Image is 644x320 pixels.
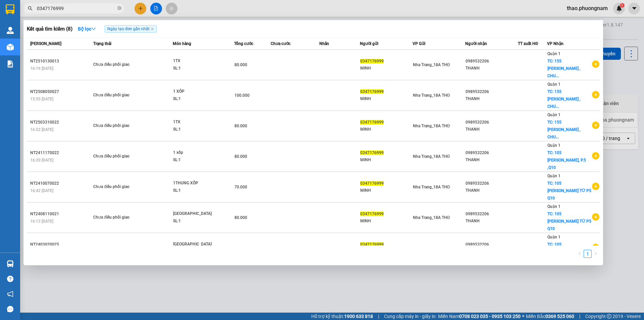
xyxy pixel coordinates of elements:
span: right [594,252,598,256]
span: TC: 155 [PERSON_NAME] , CHU... [547,59,581,78]
h3: Kết quả tìm kiếm ( 8 ) [27,26,72,33]
button: left [576,250,584,258]
span: 0347176999 [360,89,384,94]
div: 1TX [173,119,223,126]
span: Nha Trang_18A THĐ [413,215,450,220]
span: Nha Trang_18A THĐ [413,185,450,189]
div: [GEOGRAPHIC_DATA] [173,241,223,248]
div: MINH [360,218,412,225]
span: TC: 105 [PERSON_NAME] TỪ P5 Q10 [547,242,591,262]
span: Quận 1 [547,51,560,56]
span: Chưa cước [271,41,290,46]
div: THANH [466,65,518,72]
span: TC: 155 [PERSON_NAME] , CHU... [547,120,581,139]
div: 0989532206 [466,180,518,187]
strong: Bộ lọc [78,26,96,32]
div: Chưa điều phối giao [93,92,144,99]
div: Chưa điều phối giao [93,122,144,130]
span: 70.000 [234,185,247,189]
div: 1TX [173,57,223,65]
span: Người gửi [360,41,378,46]
span: Nha Trang_18A THĐ [413,124,450,128]
span: VP Gửi [413,41,425,46]
span: close [151,27,154,31]
span: 16:42 [DATE] [30,188,53,193]
span: Người nhận [465,41,487,46]
input: Tìm tên, số ĐT hoặc mã đơn [37,5,116,12]
div: NT2410070022 [30,180,91,187]
span: TC: 105 [PERSON_NAME], P.5 ,Q10 [547,150,586,170]
div: THANH [466,156,518,164]
span: 0347176999 [360,181,384,186]
span: Nha Trang_18A THĐ [413,62,450,67]
span: 100.000 [234,93,250,98]
span: 16:19 [DATE] [30,66,53,71]
span: Quận 1 [547,82,560,87]
div: MINH [360,187,412,194]
span: notification [7,291,13,297]
span: plus-circle [592,152,599,159]
span: close-circle [117,6,121,10]
div: NT2508050027 [30,88,91,95]
span: Nha Trang_18A THĐ [413,93,450,98]
div: 1 xốp [173,149,223,156]
div: 0989532206 [466,88,518,95]
div: Chưa điều phối giao [93,183,144,191]
span: 0347176999 [360,212,384,216]
div: NT2411170022 [30,149,91,156]
span: [PERSON_NAME] [30,41,61,46]
span: 0347176999 [360,242,384,247]
span: 16:52 [DATE] [30,127,53,132]
div: 1 XỐP [173,88,223,95]
div: SL: 1 [173,187,223,194]
span: plus-circle [592,244,599,251]
span: 80.000 [234,154,247,159]
img: warehouse-icon [7,44,14,51]
span: 16:20 [DATE] [30,158,53,163]
span: plus-circle [592,213,599,221]
div: THANH [466,218,518,225]
span: Quận 1 [547,235,560,239]
span: 80.000 [234,62,247,67]
span: 80.000 [234,215,247,220]
div: NT2408110021 [30,211,91,218]
span: plus-circle [592,91,599,98]
div: Chưa điều phối giao [93,244,144,252]
div: Chưa điều phối giao [93,61,144,68]
span: Ngày tạo đơn gần nhất [105,25,157,33]
span: Tổng cước [234,41,253,46]
span: Nhãn [319,41,329,46]
span: 80.000 [234,124,247,128]
li: Next Page [592,250,600,258]
span: search [28,6,33,11]
span: Quận 1 [547,112,560,117]
a: 1 [584,250,591,258]
div: THANH [466,95,518,102]
span: question-circle [7,276,13,282]
li: Previous Page [576,250,584,258]
div: 0989532206 [466,119,518,126]
span: 0347176999 [360,59,384,63]
img: warehouse-icon [7,27,14,34]
span: 0347176999 [360,120,384,125]
span: 0347176999 [360,150,384,155]
div: 0989532206 [466,211,518,218]
div: NT2403020025 [30,241,91,248]
span: Quận 1 [547,143,560,148]
span: close-circle [117,5,121,12]
span: Quận 1 [547,204,560,209]
div: THANH [466,187,518,194]
span: Món hàng [173,41,191,46]
div: MINH [360,95,412,102]
li: 1 [584,250,592,258]
img: logo-vxr [6,4,14,14]
div: [GEOGRAPHIC_DATA] [173,210,223,218]
div: SL: 1 [173,65,223,72]
span: plus-circle [592,122,599,129]
span: TC: 105 [PERSON_NAME] TỪ P5 Q10 [547,212,591,231]
div: SL: 1 [173,126,223,133]
div: THANH [466,126,518,133]
span: down [91,27,96,31]
span: Trạng thái [93,41,111,46]
span: Nha Trang_18A THĐ [413,154,450,159]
